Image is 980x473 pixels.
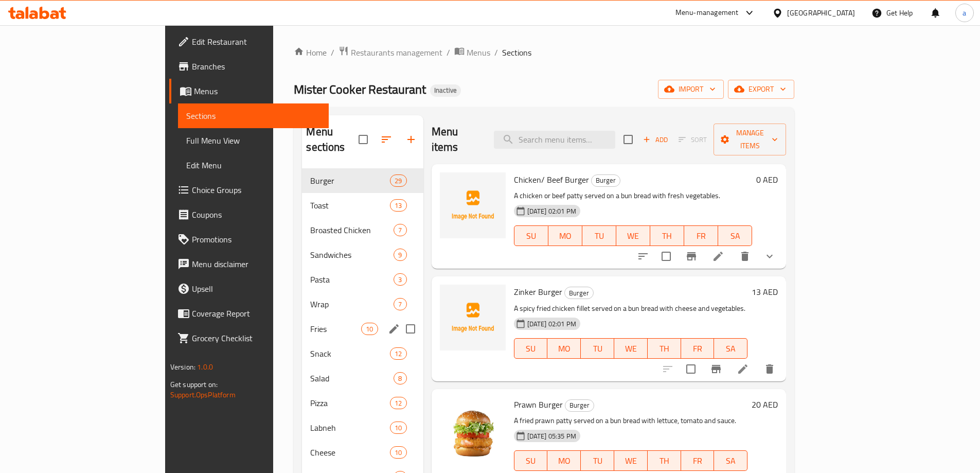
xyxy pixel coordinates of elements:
[338,46,442,59] a: Restaurants management
[586,229,612,243] span: TU
[169,178,329,202] a: Choice Groups
[737,363,749,375] a: Edit menu item
[310,397,390,409] div: Pizza
[733,244,757,269] button: delete
[685,341,710,356] span: FR
[294,78,426,101] span: Mister Cooker Restaurant
[430,84,461,97] div: Inactive
[302,267,423,292] div: Pasta3
[963,7,966,19] span: a
[192,283,320,295] span: Upsell
[688,229,714,243] span: FR
[718,341,743,356] span: SA
[787,7,855,19] div: [GEOGRAPHIC_DATA]
[618,453,644,468] span: WE
[197,360,213,374] span: 1.0.0
[178,153,329,178] a: Edit Menu
[432,124,482,155] h2: Menu items
[390,423,406,433] span: 10
[394,300,406,309] span: 7
[194,85,320,97] span: Menus
[440,285,506,351] img: Zinker Burger
[394,224,406,236] div: items
[390,174,406,187] div: items
[390,448,406,458] span: 10
[310,372,394,384] span: Salad
[519,229,544,243] span: SU
[310,446,390,459] span: Cheese
[728,80,794,99] button: export
[302,366,423,391] div: Salad8
[654,229,680,243] span: TH
[684,225,718,246] button: FR
[680,358,702,380] span: Select to update
[582,225,616,246] button: TU
[514,189,753,202] p: A chicken or beef patty served on a bun bread with fresh vegetables.
[514,225,548,246] button: SU
[440,397,506,463] img: Prawn Burger
[704,357,728,381] button: Branch-specific-item
[386,321,402,337] button: edit
[714,124,786,155] button: Manage items
[310,249,394,261] span: Sandwiches
[585,453,610,468] span: TU
[514,302,748,315] p: A spicy fried chicken fillet served on a bun bread with cheese and vegetables.
[394,273,406,286] div: items
[547,338,581,359] button: MO
[454,46,490,59] a: Menus
[192,332,320,344] span: Grocery Checklist
[362,324,377,334] span: 10
[390,397,406,409] div: items
[390,446,406,459] div: items
[564,287,594,299] div: Burger
[306,124,358,155] h2: Menu sections
[551,341,577,356] span: MO
[302,168,423,193] div: Burger29
[310,174,390,187] div: Burger
[642,134,669,146] span: Add
[192,208,320,221] span: Coupons
[547,450,581,471] button: MO
[302,218,423,242] div: Broasted Chicken7
[467,46,490,59] span: Menus
[639,132,672,148] span: Add item
[390,422,406,434] div: items
[390,176,406,186] span: 29
[302,341,423,366] div: Snack12
[655,246,677,267] span: Select to update
[310,298,394,310] span: Wrap
[648,338,681,359] button: TH
[390,347,406,360] div: items
[712,250,724,262] a: Edit menu item
[494,46,498,59] li: /
[631,244,655,269] button: sort-choices
[310,224,394,236] span: Broasted Chicken
[675,7,739,19] div: Menu-management
[514,338,548,359] button: SU
[718,225,752,246] button: SA
[302,292,423,317] div: Wrap7
[169,79,329,103] a: Menus
[756,172,778,187] h6: 0 AED
[514,397,563,412] span: Prawn Burger
[192,36,320,48] span: Edit Restaurant
[390,349,406,359] span: 12
[361,323,378,335] div: items
[581,450,614,471] button: TU
[310,422,390,434] div: Labneh
[310,199,390,212] div: Toast
[553,229,578,243] span: MO
[310,347,390,360] span: Snack
[447,46,450,59] li: /
[302,415,423,440] div: Labneh10
[310,273,394,286] span: Pasta
[186,134,320,147] span: Full Menu View
[394,372,406,384] div: items
[681,450,715,471] button: FR
[170,388,236,401] a: Support.OpsPlatform
[186,159,320,171] span: Edit Menu
[514,284,562,300] span: Zinker Burger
